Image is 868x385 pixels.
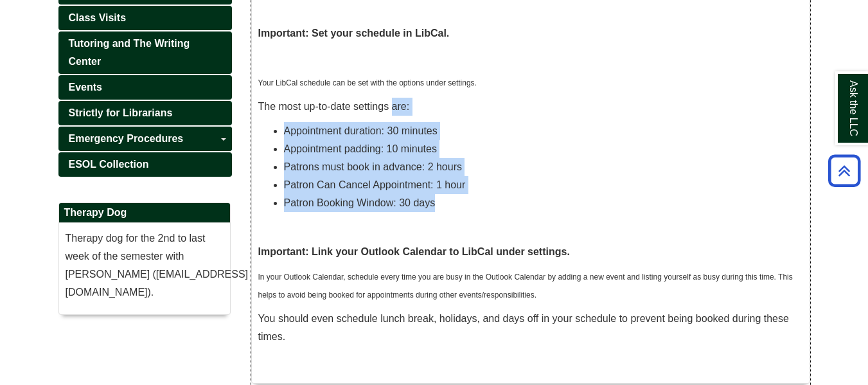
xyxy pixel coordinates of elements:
li: Patron Can Cancel Appointment: 1 hour [284,176,803,194]
span: Events [69,82,102,93]
span: Class Visits [69,12,127,23]
span: Strictly for Librarians [69,107,173,118]
a: Strictly for Librarians [58,101,232,125]
span: Tutoring and The Writing Center [69,38,190,67]
span: ESOL Collection [69,159,149,170]
p: The most up-to-date settings are: [258,98,803,116]
a: ESOL Collection [58,152,232,177]
a: Tutoring and The Writing Center [58,31,232,74]
p: You should even schedule lunch break, holidays, and days off in your schedule to prevent being bo... [258,310,803,346]
span: In your Outlook Calendar, schedule every time you are busy in the Outlook Calendar by adding a ne... [258,273,793,300]
a: Back to Top [824,162,865,179]
span: Emergency Procedures [69,133,184,144]
li: Patron Booking Window: 30 days [284,194,803,212]
a: Emergency Procedures [58,127,232,151]
p: Therapy dog for the 2nd to last week of the semester with [PERSON_NAME] ([EMAIL_ADDRESS][DOMAIN_N... [66,229,224,301]
a: Events [58,75,232,100]
a: Class Visits [58,6,232,30]
li: Patrons must book in advance: 2 hours [284,158,803,176]
li: Appointment duration: 30 minutes [284,122,803,140]
span: Your LibCal schedule can be set with the options under settings. [258,78,477,87]
h2: Therapy Dog [59,203,230,223]
li: Appointment padding: 10 minutes [284,140,803,158]
span: Important: Set your schedule in LibCal. [258,28,450,39]
span: Important: Link your Outlook Calendar to LibCal under settings. [258,246,570,257]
